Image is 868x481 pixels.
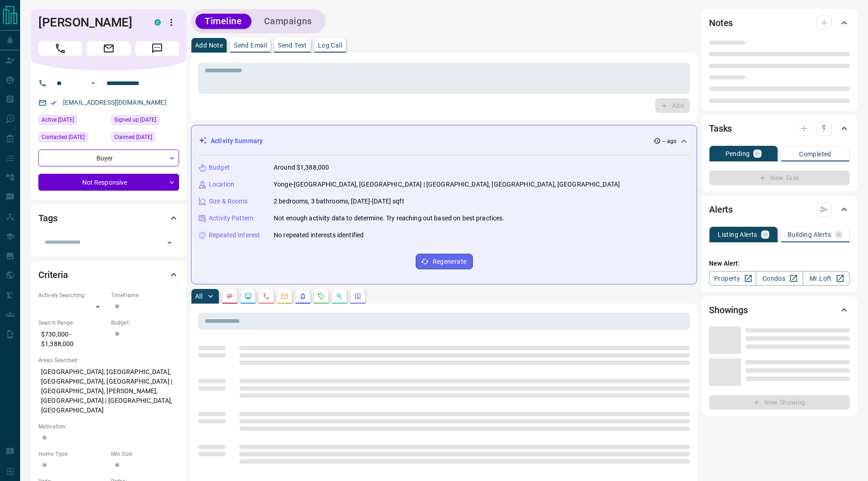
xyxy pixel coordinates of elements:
p: -- ago [662,137,677,145]
p: Size & Rooms [209,197,248,206]
span: Message [135,41,179,56]
p: Search Range: [38,319,106,327]
p: Home Type: [38,450,106,458]
p: Location [209,180,234,189]
svg: Emails [281,293,288,300]
div: Tue Sep 09 2025 [111,115,179,128]
span: Claimed [DATE] [114,133,152,142]
p: Budget [209,163,230,172]
p: Send Email [234,42,267,48]
p: Areas Searched: [38,356,179,364]
p: Building Alerts [788,231,831,238]
p: Activity Pattern [209,214,254,223]
div: Tasks [709,118,850,139]
p: All [195,293,202,299]
a: Property [709,271,756,286]
p: Not enough activity data to determine. Try reaching out based on best practices. [274,214,505,223]
h2: Tasks [709,121,732,136]
svg: Calls [263,293,270,300]
div: Wed Sep 10 2025 [38,132,106,145]
div: Wed Sep 10 2025 [38,115,106,128]
p: Pending [725,150,750,157]
p: Motivation: [38,422,179,431]
span: Email [87,41,131,56]
h2: Criteria [38,267,68,282]
p: Timeframe: [111,291,179,299]
a: Condos [756,271,803,286]
svg: Opportunities [336,293,343,300]
div: Wed Sep 10 2025 [111,132,179,145]
button: Open [163,236,176,249]
h1: [PERSON_NAME] [38,15,141,30]
div: Criteria [38,264,179,286]
p: Repeated Interest [209,230,260,240]
button: Campaigns [255,14,321,29]
div: Tags [38,207,179,229]
p: Actively Searching: [38,291,106,299]
span: Signed up [DATE] [114,115,156,124]
p: Completed [799,151,831,157]
div: Buyer [38,150,179,166]
svg: Notes [226,293,233,300]
h2: Alerts [709,202,733,217]
h2: Showings [709,303,748,317]
div: Notes [709,12,850,34]
h2: Notes [709,16,733,30]
p: No repeated interests identified [274,230,364,240]
p: Activity Summary [211,136,263,146]
p: New Alert: [709,259,850,268]
button: Regenerate [416,254,473,269]
div: Showings [709,299,850,321]
p: Budget: [111,319,179,327]
svg: Requests [318,293,325,300]
a: Mr.Loft [803,271,850,286]
p: Send Text [278,42,307,48]
p: $730,000 - $1,388,000 [38,327,106,352]
svg: Lead Browsing Activity [244,293,252,300]
span: Active [DATE] [42,115,74,124]
div: Not Responsive [38,174,179,191]
p: 2 bedrooms, 3 bathrooms, [DATE]-[DATE] sqft [274,197,404,206]
span: Contacted [DATE] [42,133,85,142]
p: Add Note [195,42,223,48]
span: Call [38,41,82,56]
svg: Agent Actions [354,293,361,300]
p: Yonge-[GEOGRAPHIC_DATA], [GEOGRAPHIC_DATA] | [GEOGRAPHIC_DATA], [GEOGRAPHIC_DATA], [GEOGRAPHIC_DATA] [274,180,620,189]
p: Min Size: [111,450,179,458]
p: Listing Alerts [718,231,757,238]
button: Timeline [196,14,251,29]
svg: Listing Alerts [299,293,307,300]
div: Alerts [709,198,850,220]
div: condos.ca [154,19,161,26]
div: Activity Summary-- ago [199,133,689,150]
h2: Tags [38,211,57,225]
p: [GEOGRAPHIC_DATA], [GEOGRAPHIC_DATA], [GEOGRAPHIC_DATA], [GEOGRAPHIC_DATA] | [GEOGRAPHIC_DATA], [... [38,364,179,418]
p: Log Call [318,42,342,48]
button: Open [88,78,99,89]
svg: Email Verified [50,100,57,106]
a: [EMAIL_ADDRESS][DOMAIN_NAME] [63,99,166,106]
p: Around $1,388,000 [274,163,329,172]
